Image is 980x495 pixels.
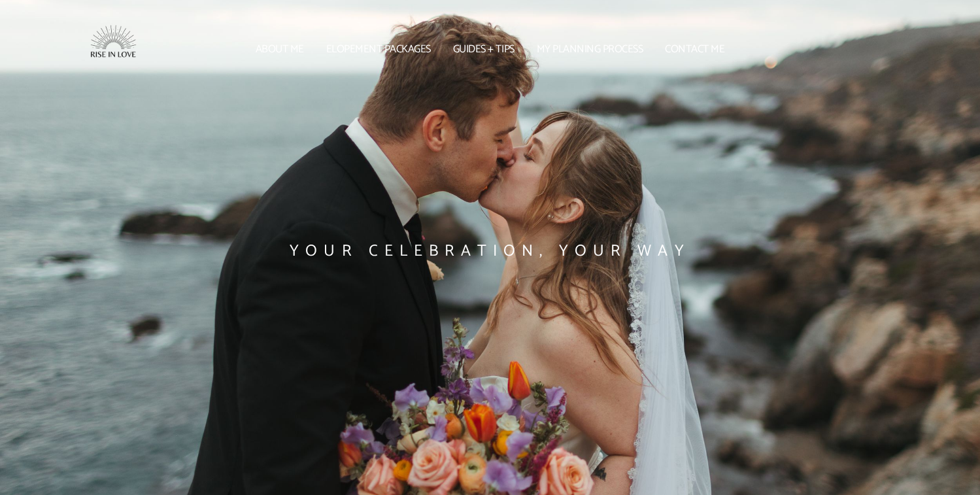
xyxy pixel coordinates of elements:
[559,242,627,260] span: YOUR
[248,46,312,54] a: About me
[318,46,439,54] a: Elopement packages
[49,7,180,85] img: Rise in Love Photography
[369,242,549,260] span: CELEBRATION,
[637,242,690,260] span: WAY
[290,242,358,260] span: YOUR
[657,46,732,54] a: Contact me
[529,46,651,54] a: My Planning Process
[445,46,522,54] a: Guides + tips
